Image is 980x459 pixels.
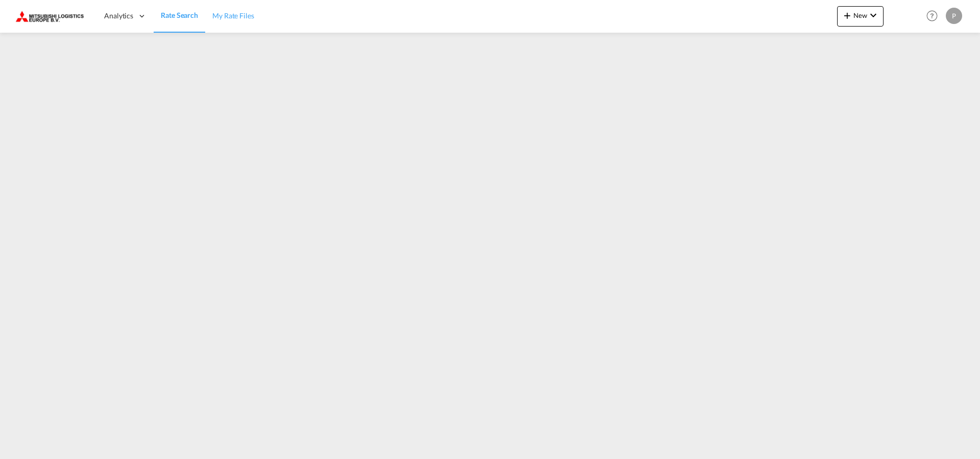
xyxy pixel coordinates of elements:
[212,11,254,20] span: My Rate Files
[161,11,198,19] span: Rate Search
[946,8,962,24] div: P
[15,5,84,28] img: 0def066002f611f0b450c5c881a5d6ed.png
[104,11,133,21] span: Analytics
[867,9,879,21] md-icon: icon-chevron-down
[923,7,946,26] div: Help
[837,6,884,27] button: icon-plus 400-fgNewicon-chevron-down
[841,11,879,19] span: New
[841,9,853,21] md-icon: icon-plus 400-fg
[923,7,941,25] span: Help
